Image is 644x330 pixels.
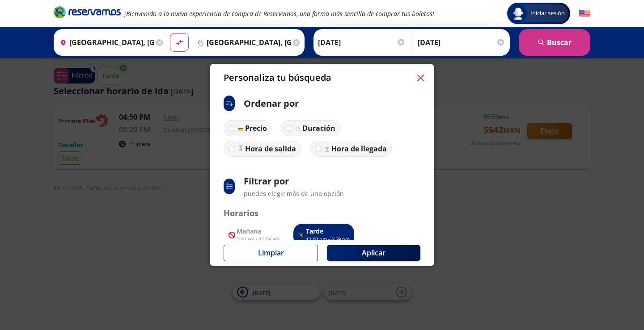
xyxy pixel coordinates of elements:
input: Opcional [418,31,505,54]
p: Duración [302,123,335,134]
i: Brand Logo [54,5,121,19]
button: Aplicar [327,245,420,261]
button: Tarde12:00 pm - 6:59 pm [293,224,354,246]
p: Horarios [224,207,420,219]
button: Buscar [519,29,590,56]
button: English [579,8,590,19]
input: Buscar Destino [194,31,291,54]
p: Hora de llegada [331,143,387,154]
p: puedes elegir más de una opción [244,189,344,198]
input: Elegir Fecha [318,31,406,54]
p: Mañana [237,226,280,236]
span: Iniciar sesión [527,9,568,18]
button: Limpiar [224,245,318,261]
p: Personaliza tu búsqueda [224,71,331,84]
input: Buscar Origen [56,31,154,54]
p: Precio [245,123,267,134]
p: Tarde [306,226,350,236]
p: Hora de salida [245,143,296,154]
em: ¡Bienvenido a la nueva experiencia de compra de Reservamos, una forma más sencilla de comprar tus... [124,9,434,18]
p: Filtrar por [244,175,344,188]
p: 12:00 pm - 6:59 pm [306,236,350,243]
a: Brand Logo [54,5,121,21]
p: 7:00 am - 11:59 am [237,236,280,243]
button: Mañana7:00 am - 11:59 am [224,224,284,246]
p: Ordenar por [244,97,299,110]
